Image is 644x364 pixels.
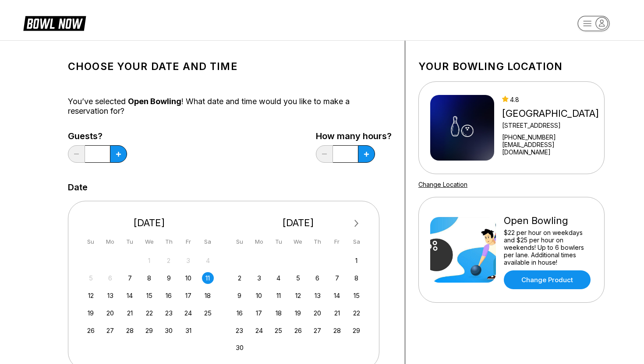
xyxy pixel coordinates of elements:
[430,95,494,161] img: Midway Berkeley Springs
[182,325,194,336] div: Choose Friday, October 31st, 2025
[124,290,136,301] div: Choose Tuesday, October 14th, 2025
[143,272,155,284] div: Choose Wednesday, October 8th, 2025
[104,290,116,301] div: Choose Monday, October 13th, 2025
[230,217,366,229] div: [DATE]
[350,272,362,284] div: Choose Saturday, November 8th, 2025
[182,307,194,319] div: Choose Friday, October 24th, 2025
[234,325,245,336] div: Choose Sunday, November 23rd, 2025
[68,60,392,73] h1: Choose your Date and time
[182,272,194,284] div: Choose Friday, October 10th, 2025
[272,325,284,336] div: Choose Tuesday, November 25th, 2025
[234,290,245,301] div: Choose Sunday, November 9th, 2025
[143,325,155,336] div: Choose Wednesday, October 29th, 2025
[202,255,214,266] div: Not available Saturday, October 4th, 2025
[350,325,362,336] div: Choose Saturday, November 29th, 2025
[504,270,591,289] a: Change Product
[311,272,323,284] div: Choose Thursday, November 6th, 2025
[331,290,343,301] div: Choose Friday, November 14th, 2025
[128,97,181,106] span: Open Bowling
[143,307,155,319] div: Choose Wednesday, October 22nd, 2025
[311,290,323,301] div: Choose Thursday, November 13th, 2025
[85,290,97,301] div: Choose Sunday, October 12th, 2025
[502,96,601,103] div: 4.8
[311,325,323,336] div: Choose Thursday, November 27th, 2025
[292,290,304,301] div: Choose Wednesday, November 12th, 2025
[85,325,97,336] div: Choose Sunday, October 26th, 2025
[430,217,496,283] img: Open Bowling
[182,255,194,266] div: Not available Friday, October 3rd, 2025
[331,236,343,248] div: Fr
[292,325,304,336] div: Choose Wednesday, November 26th, 2025
[163,307,175,319] div: Choose Thursday, October 23rd, 2025
[124,236,136,248] div: Tu
[253,325,265,336] div: Choose Monday, November 24th, 2025
[85,236,97,248] div: Su
[350,217,364,231] button: Next Month
[202,290,214,301] div: Choose Saturday, October 18th, 2025
[350,236,362,248] div: Sa
[234,236,245,248] div: Su
[163,290,175,301] div: Choose Thursday, October 16th, 2025
[143,236,155,248] div: We
[502,108,601,119] div: [GEOGRAPHIC_DATA]
[292,307,304,319] div: Choose Wednesday, November 19th, 2025
[163,325,175,336] div: Choose Thursday, October 30th, 2025
[234,272,245,284] div: Choose Sunday, November 2nd, 2025
[68,131,127,141] label: Guests?
[143,255,155,266] div: Not available Wednesday, October 1st, 2025
[81,217,217,229] div: [DATE]
[504,229,593,266] div: $22 per hour on weekdays and $25 per hour on weekends! Up to 6 bowlers per lane. Additional times...
[202,307,214,319] div: Choose Saturday, October 25th, 2025
[316,131,392,141] label: How many hours?
[311,236,323,248] div: Th
[504,215,593,227] div: Open Bowling
[182,236,194,248] div: Fr
[124,307,136,319] div: Choose Tuesday, October 21st, 2025
[143,290,155,301] div: Choose Wednesday, October 15th, 2025
[202,272,214,284] div: Choose Saturday, October 11th, 2025
[124,325,136,336] div: Choose Tuesday, October 28th, 2025
[182,290,194,301] div: Choose Friday, October 17th, 2025
[84,254,215,336] div: month 2025-10
[331,272,343,284] div: Choose Friday, November 7th, 2025
[234,342,245,353] div: Choose Sunday, November 30th, 2025
[202,236,214,248] div: Sa
[68,97,392,116] div: You’ve selected ! What date and time would you like to make a reservation for?
[292,236,304,248] div: We
[163,236,175,248] div: Th
[331,307,343,319] div: Choose Friday, November 21st, 2025
[272,307,284,319] div: Choose Tuesday, November 18th, 2025
[350,290,362,301] div: Choose Saturday, November 15th, 2025
[124,272,136,284] div: Choose Tuesday, October 7th, 2025
[253,272,265,284] div: Choose Monday, November 3rd, 2025
[502,122,601,129] div: [STREET_ADDRESS]
[350,255,362,266] div: Choose Saturday, November 1st, 2025
[331,325,343,336] div: Choose Friday, November 28th, 2025
[104,307,116,319] div: Choose Monday, October 20th, 2025
[418,181,467,188] a: Change Location
[272,272,284,284] div: Choose Tuesday, November 4th, 2025
[104,236,116,248] div: Mo
[350,307,362,319] div: Choose Saturday, November 22nd, 2025
[68,182,88,192] label: Date
[85,307,97,319] div: Choose Sunday, October 19th, 2025
[311,307,323,319] div: Choose Thursday, November 20th, 2025
[253,236,265,248] div: Mo
[85,272,97,284] div: Not available Sunday, October 5th, 2025
[502,141,601,156] a: [EMAIL_ADDRESS][DOMAIN_NAME]
[272,236,284,248] div: Tu
[253,290,265,301] div: Choose Monday, November 10th, 2025
[104,325,116,336] div: Choose Monday, October 27th, 2025
[163,255,175,266] div: Not available Thursday, October 2nd, 2025
[272,290,284,301] div: Choose Tuesday, November 11th, 2025
[233,254,364,354] div: month 2025-11
[292,272,304,284] div: Choose Wednesday, November 5th, 2025
[418,60,605,73] h1: Your bowling location
[163,272,175,284] div: Choose Thursday, October 9th, 2025
[502,133,601,141] div: [PHONE_NUMBER]
[234,307,245,319] div: Choose Sunday, November 16th, 2025
[104,272,116,284] div: Not available Monday, October 6th, 2025
[253,307,265,319] div: Choose Monday, November 17th, 2025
